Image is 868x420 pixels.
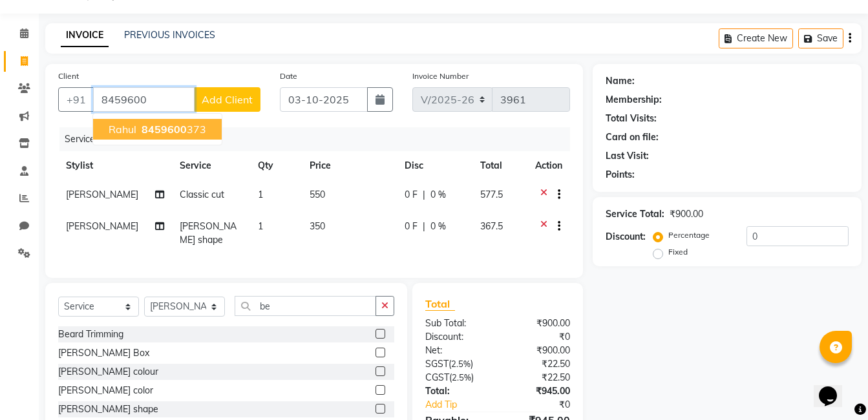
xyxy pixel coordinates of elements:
div: [PERSON_NAME] color [58,384,153,397]
span: [PERSON_NAME] shape [180,220,237,246]
label: Fixed [668,246,688,258]
div: Sub Total: [416,317,498,330]
span: 2.5% [451,359,471,369]
div: ₹945.00 [498,384,580,398]
div: Services [59,127,580,151]
div: ₹22.50 [498,357,580,371]
div: ( ) [416,371,498,384]
span: Rahul [109,123,136,136]
button: Save [798,28,843,48]
span: 2.5% [452,372,471,383]
div: Points: [606,168,635,182]
span: 8459600 [142,123,187,136]
th: Disc [397,151,473,180]
span: | [423,188,425,202]
th: Stylist [58,151,172,180]
div: [PERSON_NAME] shape [58,403,158,416]
div: Last Visit: [606,149,649,163]
span: Total [425,297,455,311]
div: ₹0 [498,330,580,344]
label: Client [58,70,79,82]
input: Search or Scan [235,296,376,316]
a: INVOICE [61,24,109,47]
div: ₹22.50 [498,371,580,384]
div: [PERSON_NAME] Box [58,346,149,360]
span: 1 [258,189,263,200]
button: Add Client [194,87,260,112]
div: Membership: [606,93,662,107]
div: Total Visits: [606,112,657,125]
span: 0 F [405,220,418,233]
th: Total [472,151,527,180]
th: Action [527,151,570,180]
div: Discount: [416,330,498,344]
th: Service [172,151,250,180]
label: Date [280,70,297,82]
a: Add Tip [416,398,511,412]
div: ( ) [416,357,498,371]
ngb-highlight: 373 [139,123,206,136]
span: 577.5 [480,189,503,200]
div: Beard Trimming [58,328,123,341]
div: ₹0 [511,398,580,412]
span: [PERSON_NAME] [66,189,138,200]
div: Name: [606,74,635,88]
div: ₹900.00 [498,344,580,357]
span: [PERSON_NAME] [66,220,138,232]
button: Create New [719,28,793,48]
span: 0 F [405,188,418,202]
span: 0 % [430,188,446,202]
input: Search by Name/Mobile/Email/Code [93,87,195,112]
span: 1 [258,220,263,232]
span: | [423,220,425,233]
div: [PERSON_NAME] colour [58,365,158,379]
label: Invoice Number [412,70,469,82]
div: Service Total: [606,207,664,221]
span: 367.5 [480,220,503,232]
span: 0 % [430,220,446,233]
div: Card on file: [606,131,659,144]
span: CGST [425,372,449,383]
th: Price [302,151,396,180]
span: Add Client [202,93,253,106]
span: Classic cut [180,189,224,200]
th: Qty [250,151,302,180]
button: +91 [58,87,94,112]
label: Percentage [668,229,710,241]
div: ₹900.00 [670,207,703,221]
div: ₹900.00 [498,317,580,330]
div: Discount: [606,230,646,244]
div: Total: [416,384,498,398]
div: Net: [416,344,498,357]
iframe: chat widget [814,368,855,407]
span: SGST [425,358,449,370]
span: 550 [310,189,325,200]
span: 350 [310,220,325,232]
a: PREVIOUS INVOICES [124,29,215,41]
